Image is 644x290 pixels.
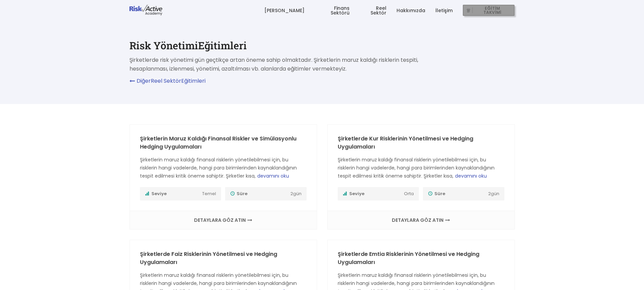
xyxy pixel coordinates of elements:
[463,5,515,16] button: EĞİTİM TAKVİMİ
[315,0,350,21] a: Finans Sektörü
[435,0,453,21] a: İletişim
[290,190,302,197] span: 2 gün
[338,156,495,179] span: Şirketlerin maruz kaldığı finansal risklerin yönetilebilmesi için, bu risklerin hangi vadelerde, ...
[140,156,297,179] span: Şirketlerin maruz kaldığı finansal risklerin yönetilebilmesi için, bu risklerin hangi vadelerde, ...
[129,78,206,84] a: DiğerReel SektörEğitimleri
[334,218,508,222] a: DETAYLARA GÖZ ATIN
[145,190,201,197] span: Seviye
[455,173,487,179] span: devamını oku
[129,41,425,51] h1: Risk Yönetimi Eğitimleri
[428,190,486,197] span: Süre
[129,5,163,16] img: logo-dark.png
[488,190,499,197] span: 2 gün
[264,0,305,21] a: [PERSON_NAME]
[140,250,277,266] a: Şirketlerde Faiz Risklerinin Yönetilmesi ve Hedging Uygulamaları
[129,56,425,73] p: Şirketlerde risk yönetimi gün geçtikçe artan öneme sahip olmaktadır. Şirketlerin maruz kaldığı ri...
[230,190,289,197] span: Süre
[137,218,310,222] a: DETAYLARA GÖZ ATIN
[463,0,515,21] a: EĞİTİM TAKVİMİ
[343,190,403,197] span: Seviye
[360,0,386,21] a: Reel Sektör
[397,0,425,21] a: Hakkımızda
[338,135,473,151] a: Şirketlerde Kur Risklerinin Yönetilmesi ve Hedging Uygulamaları
[257,173,289,179] span: devamını oku
[338,250,479,266] a: Şirketlerde Emtia Risklerinin Yönetilmesi ve Hedging Uygulamaları
[140,135,296,151] a: Şirketlerin Maruz Kaldığı Finansal Riskler ve Simülasyonlu Hedging Uygulamaları
[404,190,414,197] span: Orta
[202,190,216,197] span: Temel
[473,6,512,15] span: EĞİTİM TAKVİMİ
